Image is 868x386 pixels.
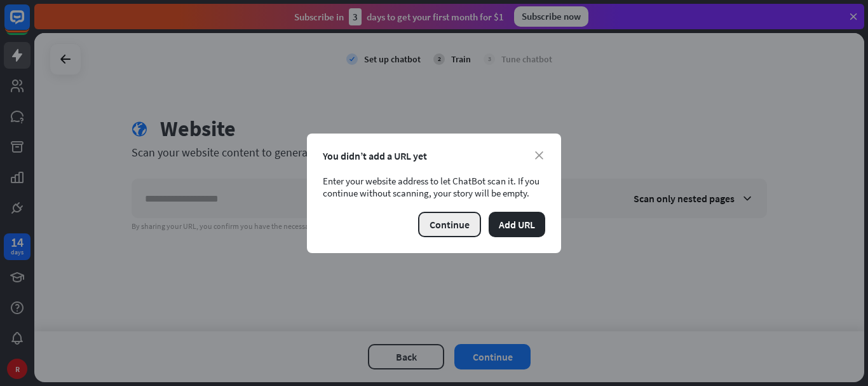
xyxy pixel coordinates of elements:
[10,5,48,43] button: Open LiveChat chat widget
[535,151,543,160] i: close
[489,212,545,237] button: Add URL
[418,212,481,237] button: Continue
[323,175,545,199] div: Enter your website address to let ChatBot scan it. If you continue without scanning, your story w...
[323,149,545,162] div: You didn’t add a URL yet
